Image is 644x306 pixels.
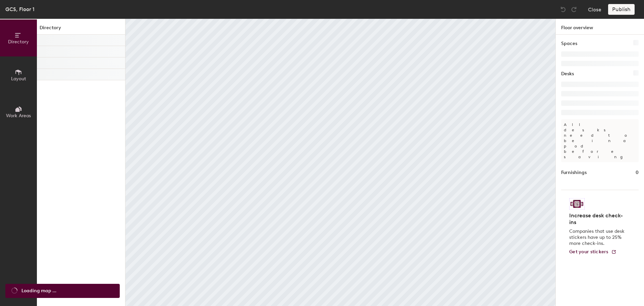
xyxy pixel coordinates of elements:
[6,113,31,119] span: Work Areas
[37,24,125,35] h1: Directory
[561,119,639,162] p: All desks need to be in a pod before saving
[588,4,601,15] button: Close
[8,39,29,45] span: Directory
[556,19,644,35] h1: Floor overview
[5,5,35,13] div: GCS, Floor 1
[569,212,627,226] h4: Increase desk check-ins
[569,249,608,255] span: Get your stickers
[561,70,574,78] h1: Desks
[636,169,639,176] h1: 0
[569,228,627,247] p: Companies that use desk stickers have up to 25% more check-ins.
[571,6,577,13] img: Redo
[125,19,555,306] canvas: Map
[569,249,616,255] a: Get your stickers
[569,198,585,210] img: Sticker logo
[11,76,26,82] span: Layout
[561,169,587,176] h1: Furnishings
[560,6,567,13] img: Undo
[21,287,56,295] span: Loading map ...
[561,40,577,47] h1: Spaces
